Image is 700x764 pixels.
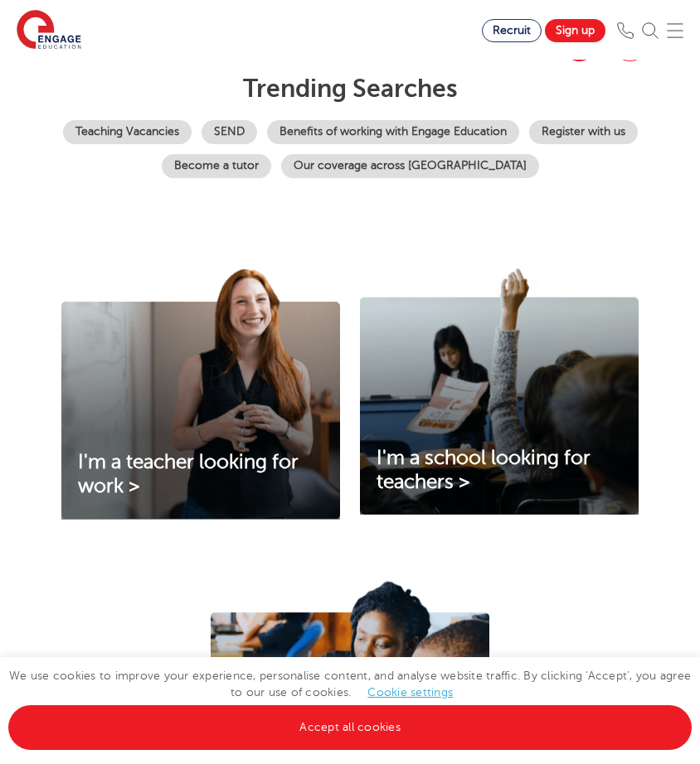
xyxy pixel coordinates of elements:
img: I'm a teacher looking for work [61,268,340,520]
a: Cookie settings [367,686,453,699]
img: Phone [617,22,634,39]
span: We use cookies to improve your experience, personalise content, and analyse website traffic. By c... [8,670,692,733]
img: Engage Education [17,10,81,51]
a: Accept all cookies [8,705,692,750]
p: Trending searches [51,74,649,104]
a: Teaching Vacancies [63,120,192,144]
span: I'm a school looking for teachers > [377,447,591,493]
span: I'm a teacher looking for work > [78,451,299,497]
span: Recruit [493,24,531,36]
img: Mobile Menu [667,22,683,39]
a: Become a tutor [162,154,271,178]
a: I'm a teacher looking for work > [61,451,340,499]
a: I'm a school looking for teachers > [360,447,639,495]
a: Our coverage across [GEOGRAPHIC_DATA] [281,154,539,178]
img: Search [642,22,659,39]
a: SEND [202,120,257,144]
img: I'm a school looking for teachers [360,268,639,515]
a: Benefits of working with Engage Education [267,120,519,144]
a: Register with us [529,120,638,144]
a: Sign up [545,19,605,42]
a: Recruit [482,19,542,42]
